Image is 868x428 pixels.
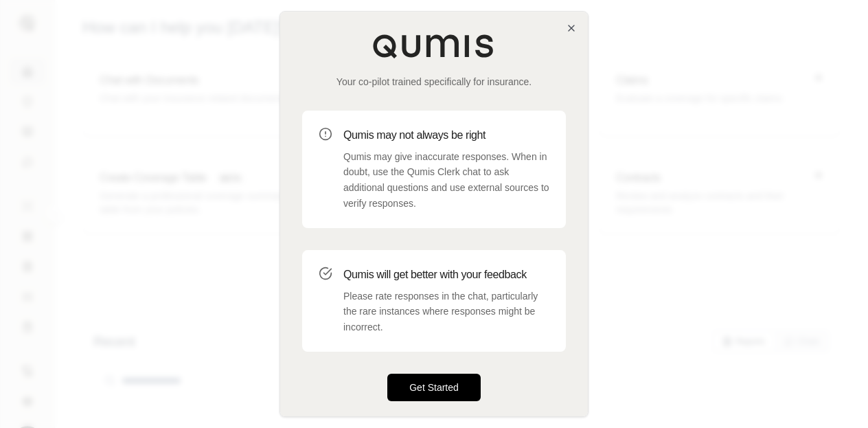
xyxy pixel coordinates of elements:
[343,127,549,144] h3: Qumis may not always be right
[387,374,481,401] button: Get Started
[302,75,566,89] p: Your co-pilot trained specifically for insurance.
[343,289,549,335] p: Please rate responses in the chat, particularly the rare instances where responses might be incor...
[343,149,549,212] p: Qumis may give inaccurate responses. When in doubt, use the Qumis Clerk chat to ask additional qu...
[343,267,549,283] h3: Qumis will get better with your feedback
[372,34,496,58] img: Qumis Logo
